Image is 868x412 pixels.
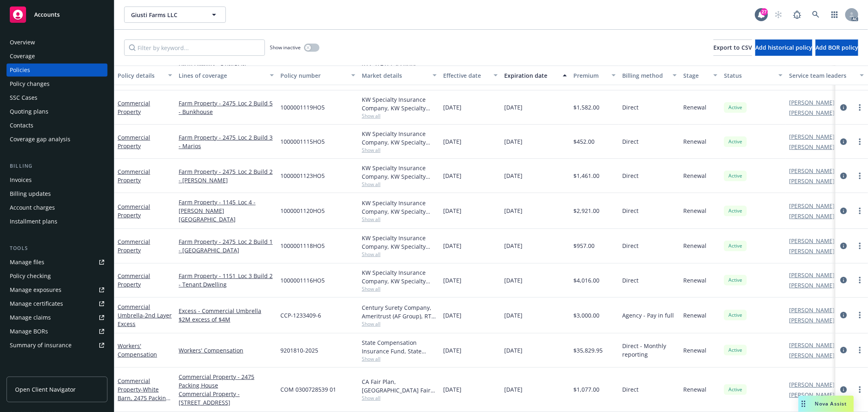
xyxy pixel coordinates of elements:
div: Century Surety Company, Ameritrust (AF Group), RT Specialty Insurance Services, LLC (RSG Specialt... [362,303,437,320]
span: [DATE] [504,276,523,285]
div: Premium [573,71,607,80]
a: more [855,103,865,112]
span: Renewal [683,241,706,250]
div: KW Specialty Insurance Company, KW Specialty Insurance Company, One80 Intermediaries [362,199,437,216]
a: Contacts [7,119,107,132]
a: circleInformation [839,345,848,355]
span: Active [727,346,743,354]
span: CCP-1233409-6 [280,311,321,320]
div: Invoices [10,173,32,186]
a: Farm Property - 2475_Loc 2 Build 5 - Bunkhouse [179,99,274,116]
div: Overview [10,36,35,49]
span: Nova Assist [815,400,847,407]
a: Manage exposures [7,283,107,296]
span: Open Client Navigator [15,385,76,394]
a: [PERSON_NAME] [789,390,835,399]
span: 1000001118HO5 [280,241,325,250]
a: [PERSON_NAME] [789,167,835,175]
a: Coverage [7,50,107,63]
a: Manage files [7,256,107,269]
span: Renewal [683,206,706,215]
span: COM 0300728539 01 [280,385,336,394]
span: Show all [362,251,437,258]
a: circleInformation [839,137,848,147]
div: Billing [7,162,107,170]
span: Renewal [683,311,706,320]
span: [DATE] [443,241,461,250]
span: [DATE] [504,171,523,180]
a: Accounts [7,3,107,26]
button: Export to CSV [713,39,752,56]
div: Manage certificates [10,297,63,310]
div: KW Specialty Insurance Company, KW Specialty Insurance Company, One80 Intermediaries [362,234,437,251]
a: Account charges [7,201,107,214]
div: SSC Cases [10,91,37,104]
a: Farm Property - 2475_Loc 2 Build 1 - [GEOGRAPHIC_DATA] [179,237,274,254]
button: Premium [570,66,619,85]
div: Manage claims [10,311,51,324]
span: Direct [622,385,638,394]
a: Coverage gap analysis [7,133,107,146]
span: 1000001120HO5 [280,206,325,215]
a: Start snowing [770,7,787,23]
span: $3,000.00 [573,311,599,320]
a: [PERSON_NAME] [789,341,835,349]
div: Policies [10,64,30,77]
span: $35,829.95 [573,346,603,355]
div: Manage files [10,256,44,269]
span: Agency - Pay in full [622,311,674,320]
a: Installment plans [7,215,107,228]
span: [DATE] [443,276,461,285]
a: Excess - Commercial Umbrella $2M excess of $4M [179,307,274,324]
span: Accounts [34,11,60,18]
div: Service team leaders [789,71,855,80]
a: Commercial Umbrella [118,303,172,328]
div: Tools [7,244,107,252]
div: Policy changes [10,77,50,90]
a: circleInformation [839,385,848,394]
span: - White Barn, 2475 Packing House [118,386,171,410]
a: Commercial Property [118,203,150,219]
span: Show all [362,355,437,362]
span: $957.00 [573,241,595,250]
button: Giusti Farms LLC [124,7,226,23]
a: circleInformation [839,171,848,181]
div: KW Specialty Insurance Company, KW Specialty Insurance Company, One80 Intermediaries [362,164,437,181]
span: [DATE] [443,171,461,180]
span: [DATE] [443,385,461,394]
a: [PERSON_NAME] [789,237,835,245]
a: [PERSON_NAME] [789,202,835,210]
div: Expiration date [504,71,558,80]
div: Contacts [10,119,33,132]
span: 1000001119HO5 [280,103,325,112]
a: more [855,345,865,355]
a: [PERSON_NAME] [789,271,835,279]
div: KW Specialty Insurance Company, KW Specialty Insurance Company, One80 Intermediaries [362,268,437,285]
span: 1000001116HO5 [280,276,325,285]
a: [PERSON_NAME] [789,247,835,255]
span: Show all [362,147,437,153]
span: Direct [622,103,638,112]
button: Policy details [114,66,175,85]
a: Policy checking [7,270,107,283]
a: Commercial Property [118,99,150,116]
a: Commercial Property [118,377,169,410]
span: Direct [622,276,638,285]
a: [PERSON_NAME] [789,177,835,185]
span: Active [727,386,743,393]
div: Coverage [10,50,35,63]
div: Manage BORs [10,325,48,338]
button: Expiration date [501,66,570,85]
a: Manage BORs [7,325,107,338]
span: [DATE] [504,103,523,112]
span: [DATE] [504,206,523,215]
a: more [855,241,865,251]
a: Manage claims [7,311,107,324]
a: [PERSON_NAME] [789,316,835,324]
span: 1000001115HO5 [280,137,325,146]
a: more [855,275,865,285]
span: Active [727,311,743,319]
button: Effective date [440,66,501,85]
span: [DATE] [443,137,461,146]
